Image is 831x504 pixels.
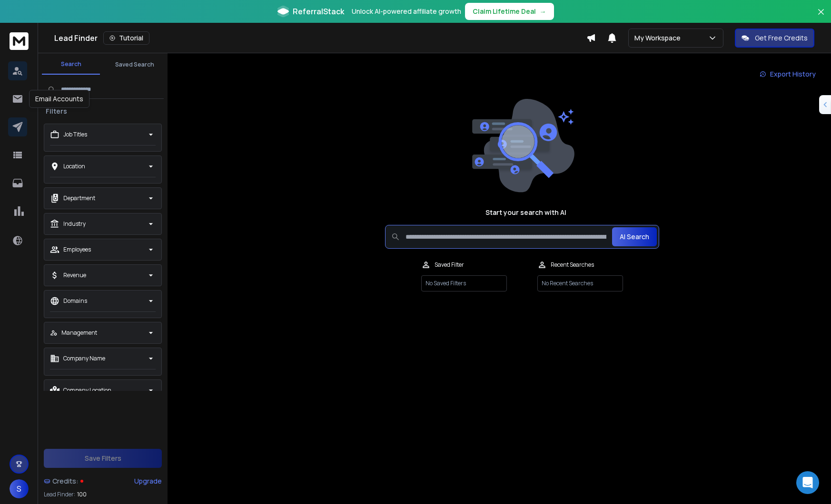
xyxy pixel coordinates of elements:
button: S [10,479,29,498]
p: No Saved Filters [421,275,507,291]
p: Job Titles [63,131,87,138]
p: Company Name [63,355,105,362]
p: Lead Finder: [44,491,75,498]
p: Recent Searches [551,261,594,269]
p: Management [61,329,97,337]
p: No Recent Searches [537,275,623,291]
button: Close banner [815,6,827,29]
div: Lead Finder [54,31,586,45]
p: Location [63,163,85,170]
div: Upgrade [134,476,162,486]
button: Tutorial [103,31,149,45]
p: Company Location [63,387,111,394]
p: Unlock AI-powered affiliate growth [352,7,461,16]
span: → [540,7,546,16]
p: Department [63,194,95,202]
h3: Filters [42,107,71,116]
button: Claim Lifetime Deal→ [465,3,554,20]
button: Saved Search [106,55,164,74]
p: My Workspace [634,33,684,43]
a: Export History [752,65,823,84]
img: image [470,99,574,193]
a: Credits:Upgrade [44,472,162,491]
p: Get Free Credits [755,33,808,43]
button: AI Search [612,227,657,246]
p: Employees [63,246,91,253]
button: Search [42,55,100,75]
h1: Start your search with AI [485,208,566,217]
p: Domains [63,297,87,305]
button: Get Free Credits [735,29,814,48]
p: Industry [63,220,86,228]
p: Saved Filter [435,261,464,269]
span: ReferralStack [293,6,344,17]
span: 100 [77,491,87,498]
div: Open Intercom Messenger [796,471,819,494]
span: Credits: [52,476,79,486]
div: Email Accounts [29,90,89,108]
p: Revenue [63,271,86,279]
